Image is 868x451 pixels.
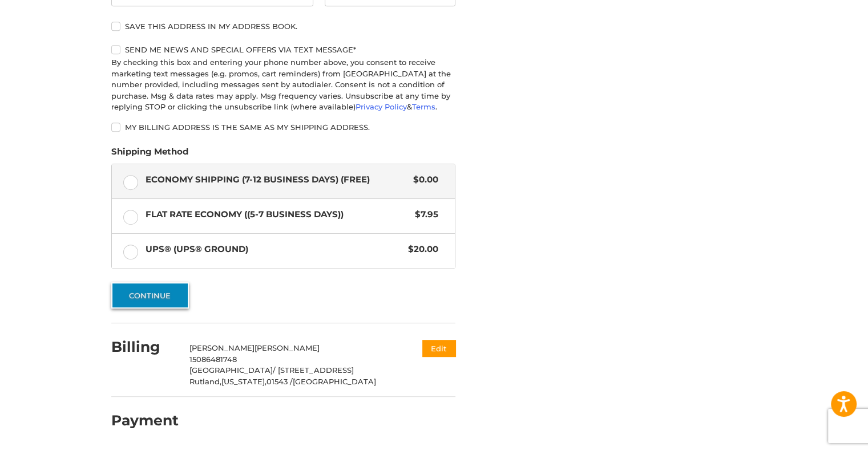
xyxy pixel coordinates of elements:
[146,173,408,186] span: Economy Shipping (7-12 Business Days) (Free)
[111,145,188,164] legend: Shipping Method
[189,365,273,375] span: [GEOGRAPHIC_DATA]
[111,45,455,54] label: Send me news and special offers via text message*
[422,340,455,356] button: Edit
[111,412,179,429] h2: Payment
[111,338,178,356] h2: Billing
[146,243,403,256] span: UPS® (UPS® Ground)
[409,208,438,221] span: $7.95
[189,343,255,352] span: [PERSON_NAME]
[273,365,354,375] span: / [STREET_ADDRESS]
[146,208,410,221] span: Flat Rate Economy ((5-7 Business Days))
[402,243,438,256] span: $20.00
[111,22,455,31] label: Save this address in my address book.
[412,102,435,111] a: Terms
[111,57,455,113] div: By checking this box and entering your phone number above, you consent to receive marketing text ...
[267,377,293,386] span: 01543 /
[189,355,237,364] span: 15086481748
[111,123,455,132] label: My billing address is the same as my shipping address.
[255,343,320,352] span: [PERSON_NAME]
[189,377,221,386] span: Rutland,
[111,282,189,308] button: Continue
[221,377,267,386] span: [US_STATE],
[356,102,407,111] a: Privacy Policy
[293,377,376,386] span: [GEOGRAPHIC_DATA]
[407,173,438,186] span: $0.00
